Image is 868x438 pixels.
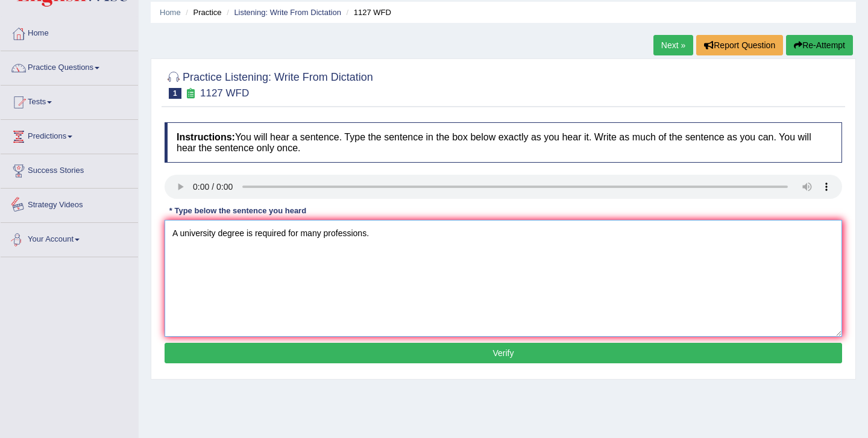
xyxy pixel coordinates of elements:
[1,154,138,184] a: Success Stories
[1,189,138,219] a: Strategy Videos
[1,17,138,47] a: Home
[696,35,783,55] button: Report Question
[160,8,181,17] a: Home
[653,35,693,55] a: Next »
[1,51,138,81] a: Practice Questions
[786,35,853,55] button: Re-Attempt
[344,7,391,18] li: 1127 WFD
[165,343,842,363] button: Verify
[177,132,235,142] b: Instructions:
[183,7,221,18] li: Practice
[184,88,197,99] small: Exam occurring question
[169,88,181,99] span: 1
[234,8,341,17] a: Listening: Write From Dictation
[1,120,138,150] a: Predictions
[165,69,373,99] h2: Practice Listening: Write From Dictation
[165,122,842,163] h4: You will hear a sentence. Type the sentence in the box below exactly as you hear it. Write as muc...
[200,87,249,99] small: 1127 WFD
[1,86,138,116] a: Tests
[1,223,138,253] a: Your Account
[165,205,311,216] div: * Type below the sentence you heard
